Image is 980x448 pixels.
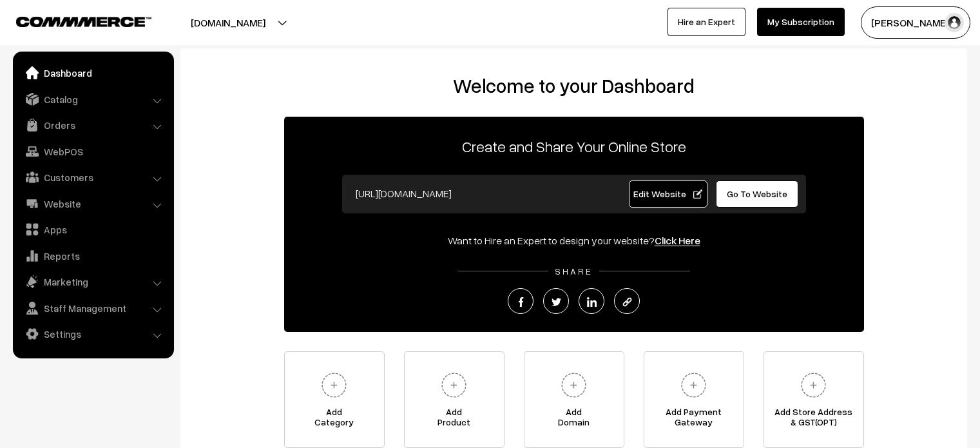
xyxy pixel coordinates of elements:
[16,244,169,268] a: Reports
[764,407,863,433] span: Add Store Address & GST(OPT)
[524,407,624,433] span: Add Domain
[524,351,624,448] a: AddDomain
[676,367,711,403] img: plus.svg
[727,188,787,199] span: Go To Website
[16,166,169,189] a: Customers
[861,6,970,39] button: [PERSON_NAME]
[146,6,311,39] button: [DOMAIN_NAME]
[633,188,702,199] span: Edit Website
[16,17,151,26] img: COMMMERCE
[556,367,591,403] img: plus.svg
[193,74,954,97] h2: Welcome to your Dashboard
[16,297,169,320] a: Staff Management
[285,407,384,433] span: Add Category
[16,13,129,28] a: COMMMERCE
[284,233,864,248] div: Want to Hire an Expert to design your website?
[436,367,472,403] img: plus.svg
[629,180,707,208] a: Edit Website
[16,322,169,346] a: Settings
[16,61,169,84] a: Dashboard
[16,113,169,137] a: Orders
[644,351,744,448] a: Add PaymentGateway
[405,407,504,433] span: Add Product
[716,180,799,208] a: Go To Website
[16,218,169,241] a: Apps
[548,266,599,277] span: SHARE
[284,351,385,448] a: AddCategory
[16,140,169,163] a: WebPOS
[284,135,864,158] p: Create and Share Your Online Store
[945,13,964,32] img: user
[16,88,169,111] a: Catalog
[16,192,169,215] a: Website
[668,8,745,36] a: Hire an Expert
[644,407,744,433] span: Add Payment Gateway
[764,351,864,448] a: Add Store Address& GST(OPT)
[316,367,352,403] img: plus.svg
[757,8,845,36] a: My Subscription
[16,270,169,293] a: Marketing
[796,367,831,403] img: plus.svg
[404,351,504,448] a: AddProduct
[655,234,700,247] a: Click Here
